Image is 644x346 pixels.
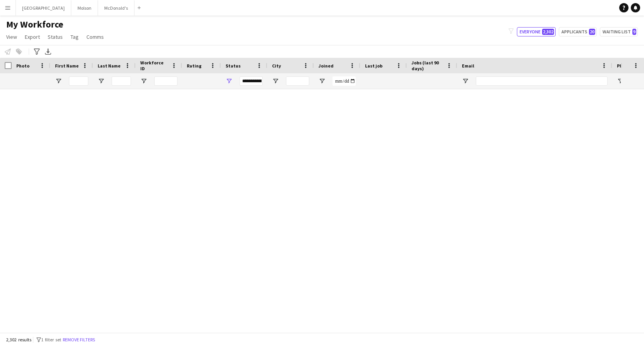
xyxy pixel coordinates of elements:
button: [GEOGRAPHIC_DATA] [16,0,71,16]
input: City Filter Input [286,76,309,86]
input: Email Filter Input [476,76,608,86]
span: Last job [365,63,382,69]
span: Status [48,33,63,40]
button: Open Filter Menu [462,78,469,85]
button: Everyone2,302 [517,27,556,36]
button: Molson [71,0,98,16]
span: My Workforce [6,19,63,30]
span: Export [25,33,40,40]
a: View [3,32,20,42]
span: 20 [589,29,595,35]
span: Phone [617,63,630,69]
span: 2,302 [542,29,554,35]
button: Open Filter Menu [272,78,279,85]
input: Joined Filter Input [332,76,356,86]
button: Applicants20 [559,27,597,36]
span: First Name [55,63,79,69]
a: Status [45,32,66,42]
button: Open Filter Menu [55,78,62,85]
span: Comms [86,33,104,40]
app-action-btn: Advanced filters [32,47,41,56]
a: Comms [83,32,107,42]
span: Last Name [98,63,121,69]
span: Status [226,63,241,69]
span: Tag [71,33,79,40]
a: Tag [67,32,82,42]
span: Workforce ID [140,60,168,71]
span: Photo [16,63,29,69]
span: City [272,63,281,69]
button: Open Filter Menu [617,78,624,85]
span: 9 [632,29,636,35]
a: Export [22,32,43,42]
button: McDonald's [98,0,134,16]
span: 1 filter set [41,337,61,343]
span: View [6,33,17,40]
span: Rating [187,63,201,69]
span: Email [462,63,474,69]
span: Jobs (last 90 days) [412,60,443,71]
button: Open Filter Menu [226,78,232,85]
span: Joined [319,63,334,69]
button: Open Filter Menu [140,78,147,85]
button: Open Filter Menu [319,78,325,85]
button: Waiting list9 [600,27,638,36]
input: First Name Filter Input [69,76,88,86]
input: Workforce ID Filter Input [154,76,177,86]
app-action-btn: Export XLSX [43,47,53,56]
button: Remove filters [61,336,96,344]
button: Open Filter Menu [98,78,105,85]
input: Last Name Filter Input [112,76,131,86]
